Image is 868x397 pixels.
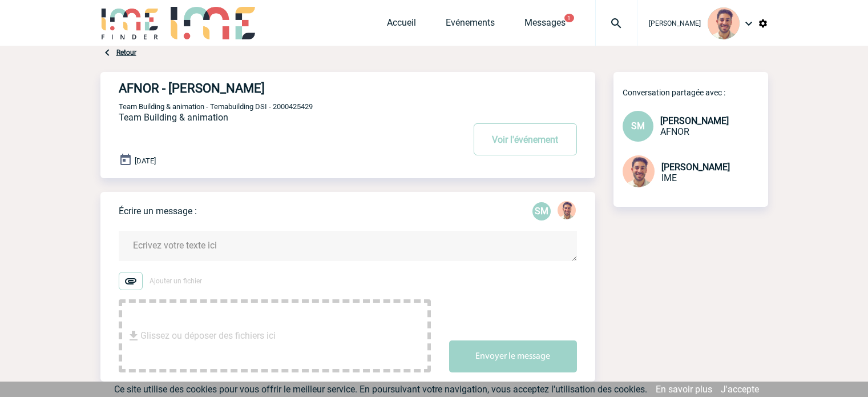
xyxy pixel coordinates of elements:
span: Ajouter un fichier [150,277,202,285]
a: J'accepte [721,384,759,395]
span: Glissez ou déposer des fichiers ici [140,307,276,364]
img: 132114-0.jpg [558,201,576,219]
p: Écrire un message : [119,206,197,216]
span: Ce site utilise des cookies pour vous offrir le meilleur service. En poursuivant votre navigation... [114,384,647,395]
span: [PERSON_NAME] [661,162,730,173]
a: Evénements [446,17,495,33]
span: [PERSON_NAME] [649,19,701,27]
img: file_download.svg [127,329,140,343]
span: Team Building & animation [119,112,228,123]
h4: AFNOR - [PERSON_NAME] [119,81,430,95]
div: Yanis DE CLERCQ [558,201,576,222]
span: Team Building & animation - Temabuilding DSI - 2000425429 [119,102,313,111]
span: [DATE] [135,157,156,165]
img: 132114-0.jpg [623,155,655,187]
button: Voir l'événement [474,123,577,155]
span: SM [631,121,645,131]
a: Retour [116,49,136,57]
img: 132114-0.jpg [708,7,740,39]
p: Conversation partagée avec : [623,88,768,97]
a: Messages [524,17,566,33]
a: En savoir plus [656,384,712,395]
span: IME [661,173,677,183]
span: [PERSON_NAME] [660,115,729,126]
img: IME-Finder [100,7,160,39]
span: AFNOR [660,126,689,137]
a: Accueil [387,17,416,33]
button: 1 [564,14,574,22]
button: Envoyer le message [449,340,577,372]
div: Sylvia MARCET [532,202,551,220]
p: SM [532,202,551,220]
